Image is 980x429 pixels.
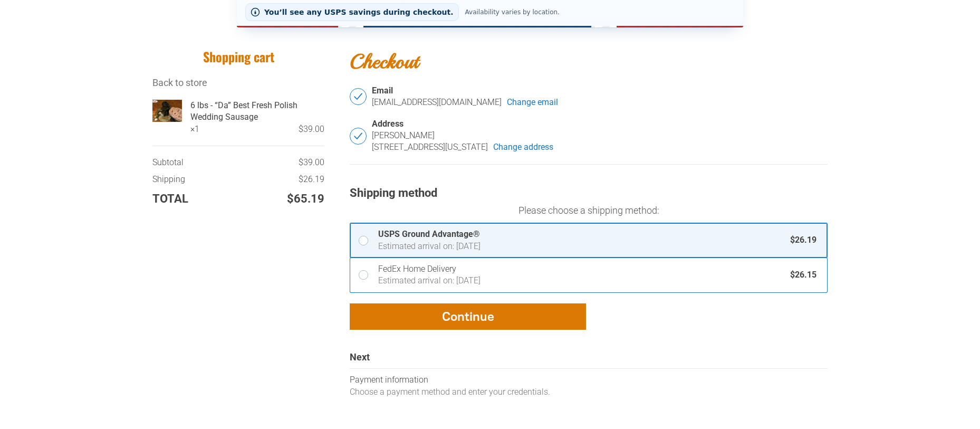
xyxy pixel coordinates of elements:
[190,100,324,123] a: 6 lbs - “Da” Best Fresh Polish Wedding Sausage
[350,203,828,217] p: Please choose a shipping method:
[242,174,324,190] td: $26.19
[152,77,207,88] a: Back to store
[287,191,324,207] span: $65.19
[507,97,558,108] a: Change email
[299,157,324,167] span: $39.00
[378,241,780,252] div: Estimated arrival on: [DATE]
[152,191,228,207] td: Total
[463,8,562,16] span: Availability varies by location.
[350,351,828,369] div: Next
[378,275,780,287] div: Estimated arrival on: [DATE]
[152,49,324,65] h1: Shopping cart
[493,141,553,153] a: Change address
[264,8,454,16] span: You’ll see any USPS savings during checkout.
[372,97,502,108] div: [EMAIL_ADDRESS][DOMAIN_NAME]
[350,386,828,398] div: Choose a payment method and enter your credentials.
[372,130,488,154] div: [PERSON_NAME] [STREET_ADDRESS][US_STATE]
[378,228,785,240] div: USPS Ground Advantage®
[350,303,586,330] button: Continue
[790,234,816,246] div: $26.19
[350,186,828,201] div: Shipping method
[152,76,324,89] div: Breadcrumbs
[378,263,785,275] div: FedEx Home Delivery
[372,85,828,97] div: Email
[350,49,828,74] h2: Checkout
[199,123,324,135] div: $39.00
[190,123,199,135] div: × 1
[152,157,242,174] td: Subtotal
[350,374,828,386] div: Payment information
[152,174,185,185] span: Shipping
[790,269,816,281] div: $26.15
[372,119,828,130] div: Address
